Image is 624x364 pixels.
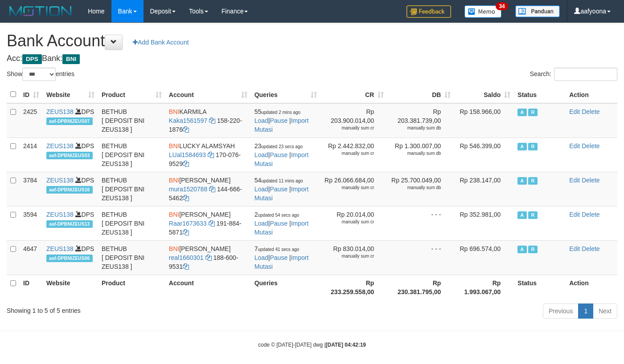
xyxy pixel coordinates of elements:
span: aaf-DPBNIZEUS03 [46,152,93,159]
a: Edit [569,211,580,218]
a: Edit [569,177,580,184]
span: BNI [169,211,179,218]
td: Rp 25.700.049,00 [387,172,454,206]
th: Product [98,275,165,300]
span: Running [528,211,537,219]
td: Rp 830.014,00 [320,240,387,275]
td: DPS [43,240,98,275]
span: BNI [169,108,179,115]
th: Website [43,275,98,300]
div: manually sum cr [324,125,374,131]
a: Import Mutasi [255,186,309,202]
h1: Bank Account [7,32,617,50]
td: Rp 2.442.832,00 [320,138,387,172]
a: ZEUS138 [46,245,74,252]
th: Account [165,275,251,300]
span: BNI [62,54,80,64]
th: Status [514,86,566,103]
a: Delete [582,142,599,150]
a: Load [255,151,268,158]
a: Kaka1561597 [169,117,207,124]
div: manually sum cr [324,253,374,259]
span: updated 41 secs ago [258,247,299,252]
td: [PERSON_NAME] 191-884-5871 [165,206,251,240]
td: [PERSON_NAME] 188-600-9531 [165,240,251,275]
a: 1 [578,303,593,319]
td: BETHUB [ DEPOSIT BNI ZEUS138 ] [98,206,165,240]
a: Delete [582,108,599,115]
span: updated 11 mins ago [261,178,303,183]
span: aaf-DPBNIZEUS13 [46,220,93,228]
span: Running [528,177,537,185]
span: 55 [255,108,300,115]
td: BETHUB [ DEPOSIT BNI ZEUS138 ] [98,240,165,275]
div: Showing 1 to 5 of 5 entries [7,303,253,315]
td: 2414 [20,138,43,172]
a: Copy 1446665462 to clipboard [183,194,189,202]
th: Queries [251,275,321,300]
span: 54 [255,177,303,184]
td: Rp 26.066.684,00 [320,172,387,206]
a: real1660301 [169,254,204,261]
a: Next [593,303,617,319]
span: updated 54 secs ago [258,213,299,218]
td: Rp 20.014,00 [320,206,387,240]
img: Button%20Memo.svg [464,5,502,18]
th: Website: activate to sort column ascending [43,86,98,103]
a: LUal1584693 [169,151,206,158]
a: Raar1673633 [169,220,207,227]
td: DPS [43,103,98,138]
a: Delete [582,211,599,218]
input: Search: [554,68,617,81]
label: Search: [530,68,617,81]
span: 7 [255,245,300,252]
a: Import Mutasi [255,254,309,270]
th: Action [566,275,617,300]
a: Copy 1582201876 to clipboard [183,126,189,133]
span: Running [528,109,537,116]
small: code © [DATE]-[DATE] dwg | [258,342,366,348]
span: | | [255,211,309,236]
span: Active [517,143,526,150]
td: Rp 546.399,00 [454,138,514,172]
span: Running [528,143,537,150]
a: ZEUS138 [46,177,74,184]
th: Rp 1.993.067,00 [454,275,514,300]
a: ZEUS138 [46,142,74,150]
span: aaf-DPBNIZEUS16 [46,186,93,194]
td: BETHUB [ DEPOSIT BNI ZEUS138 ] [98,138,165,172]
span: BNI [169,177,179,184]
td: [PERSON_NAME] 144-666-5462 [165,172,251,206]
span: Running [528,246,537,253]
th: Queries: activate to sort column ascending [251,86,321,103]
a: Delete [582,245,599,252]
td: BETHUB [ DEPOSIT BNI ZEUS138 ] [98,103,165,138]
th: Saldo: activate to sort column ascending [454,86,514,103]
a: Previous [543,303,579,319]
a: Pause [270,186,287,193]
a: Copy Kaka1561597 to clipboard [209,117,215,124]
td: BETHUB [ DEPOSIT BNI ZEUS138 ] [98,172,165,206]
td: Rp 238.147,00 [454,172,514,206]
span: 2 [255,211,300,218]
a: Delete [582,177,599,184]
a: Copy 1918845871 to clipboard [183,229,189,236]
span: 23 [255,142,303,150]
th: ID [20,275,43,300]
a: Copy 1886009531 to clipboard [183,263,189,270]
th: ID: activate to sort column ascending [20,86,43,103]
th: Rp 233.259.558,00 [320,275,387,300]
div: manually sum db [391,185,441,191]
td: 3784 [20,172,43,206]
th: CR: activate to sort column ascending [320,86,387,103]
th: Product: activate to sort column ascending [98,86,165,103]
a: Load [255,186,268,193]
strong: [DATE] 04:42:19 [326,342,366,348]
td: Rp 203.381.739,00 [387,103,454,138]
a: Load [255,117,268,124]
a: Copy real1660301 to clipboard [205,254,212,261]
span: 34 [496,2,508,10]
td: Rp 203.900.014,00 [320,103,387,138]
th: Rp 230.381.795,00 [387,275,454,300]
img: MOTION_logo.png [7,4,74,18]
